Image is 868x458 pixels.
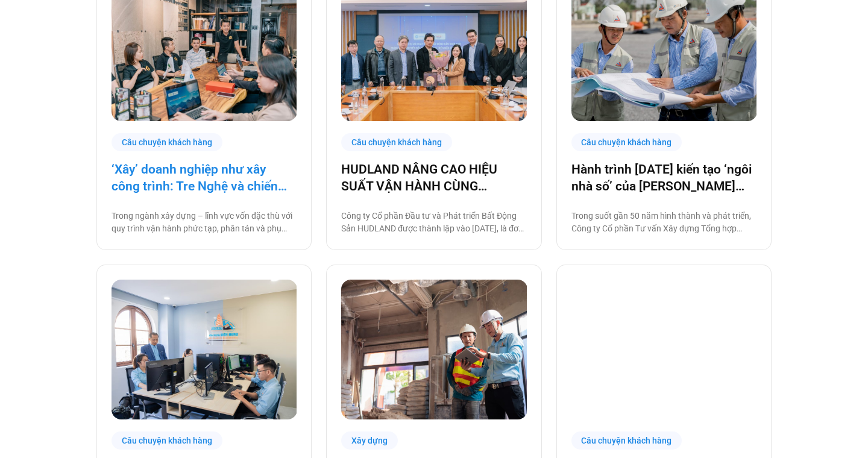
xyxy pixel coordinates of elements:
[571,161,756,195] a: Hành trình [DATE] kiến tạo ‘ngôi nhà số’ của [PERSON_NAME] cùng [DOMAIN_NAME]: Tiết kiệm 80% thời...
[341,210,526,235] p: Công ty Cổ phần Đầu tư và Phát triển Bất Động Sản HUDLAND được thành lập vào [DATE], là đơn vị th...
[571,133,682,152] div: Câu chuyện khách hàng
[112,210,297,235] p: Trong ngành xây dựng – lĩnh vực vốn đặc thù với quy trình vận hành phức tạp, phân tán và phụ thuộ...
[112,431,222,450] div: Câu chuyện khách hàng
[112,280,297,419] img: chuyển đổi số liên hưng base
[571,431,682,450] div: Câu chuyện khách hàng
[341,133,452,152] div: Câu chuyện khách hàng
[571,210,756,235] p: Trong suốt gần 50 năm hình thành và phát triển, Công ty Cổ phần Tư vấn Xây dựng Tổng hợp (Nagecco...
[341,431,398,450] div: Xây dựng
[341,161,526,195] a: HUDLAND NÂNG CAO HIỆU SUẤT VẬN HÀNH CÙNG [DOMAIN_NAME]
[112,161,297,195] a: ‘Xây’ doanh nghiệp như xây công trình: Tre Nghệ và chiến lược chuyển đổi từ gốc
[112,133,222,152] div: Câu chuyện khách hàng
